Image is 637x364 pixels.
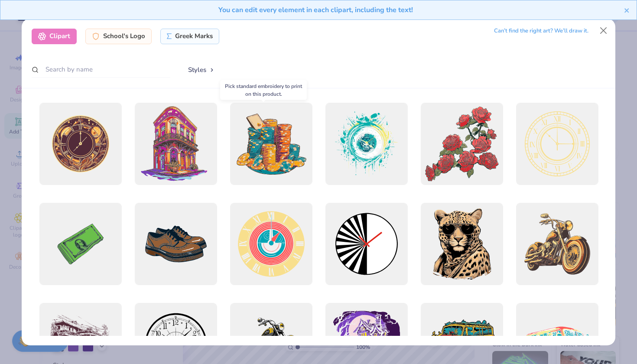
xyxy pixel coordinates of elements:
div: Greek Marks [160,29,220,44]
button: Styles [179,62,224,78]
div: School's Logo [85,29,152,44]
div: Pick standard embroidery to print on this product. [225,82,302,98]
div: Clipart [32,29,77,44]
button: close [624,5,630,15]
button: Close [595,23,612,39]
input: Search by name [32,62,170,78]
div: Can’t find the right art? We’ll draw it. [494,23,588,39]
div: You can edit every element in each clipart, including the text! [7,5,624,15]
